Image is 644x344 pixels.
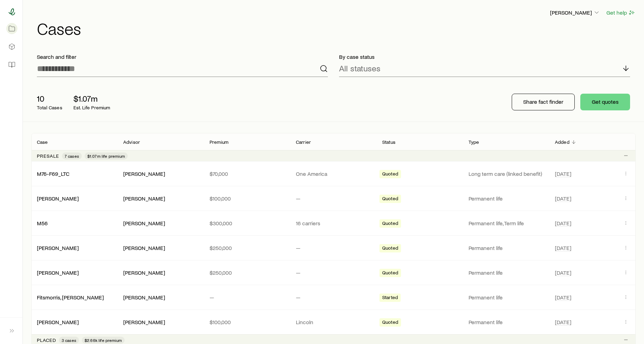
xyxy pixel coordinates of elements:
p: Premium [210,139,228,145]
p: Presale [37,153,59,159]
span: 3 cases [62,337,76,343]
span: [DATE] [555,195,571,202]
p: Share fact finder [523,98,563,105]
span: Quoted [382,196,398,203]
p: $250,000 [210,269,285,276]
p: — [210,294,285,301]
span: [DATE] [555,319,571,326]
p: Type [469,139,479,145]
p: [PERSON_NAME] [550,9,600,16]
p: Advisor [123,139,140,145]
p: Permanent life [469,319,544,326]
p: Permanent life [469,269,544,276]
a: [PERSON_NAME] [37,244,79,251]
div: [PERSON_NAME] [123,220,165,227]
p: $300,000 [210,220,285,227]
button: Share fact finder [512,94,575,110]
div: [PERSON_NAME] [123,195,165,202]
a: M76-F69_LTC [37,170,70,177]
a: M56 [37,220,48,226]
div: [PERSON_NAME] [37,195,79,202]
p: Permanent life, Term life [469,220,544,227]
p: $100,000 [210,319,285,326]
p: By case status [339,53,630,60]
p: $100,000 [210,195,285,202]
div: [PERSON_NAME] [37,269,79,276]
p: Permanent life [469,294,544,301]
p: Est. Life Premium [73,105,110,110]
button: [PERSON_NAME] [550,9,600,17]
span: [DATE] [555,244,571,251]
div: [PERSON_NAME] [123,170,165,178]
span: Quoted [382,319,398,327]
div: [PERSON_NAME] [37,244,79,252]
p: Permanent life [469,195,544,202]
div: M76-F69_LTC [37,170,70,178]
span: Quoted [382,270,398,277]
span: 7 cases [65,153,79,159]
p: Long term care (linked benefit) [469,170,544,177]
span: [DATE] [555,294,571,301]
span: $2.66k life premium [85,337,122,343]
p: Case [37,139,48,145]
p: Lincoln [296,319,371,326]
p: Carrier [296,139,311,145]
p: 10 [37,94,62,103]
p: Placed [37,337,56,343]
span: Quoted [382,171,398,178]
span: Quoted [382,220,398,228]
button: Get help [606,9,636,17]
div: [PERSON_NAME] [123,269,165,276]
p: $70,000 [210,170,285,177]
h1: Cases [37,20,636,37]
span: [DATE] [555,220,571,227]
span: Quoted [382,245,398,252]
p: — [296,269,371,276]
div: [PERSON_NAME] [37,319,79,326]
div: M56 [37,220,48,227]
p: Status [382,139,395,145]
a: [PERSON_NAME] [37,195,79,202]
span: [DATE] [555,170,571,177]
p: — [296,244,371,251]
p: 16 carriers [296,220,371,227]
p: All statuses [339,63,380,73]
p: $1.07m [73,94,110,103]
div: [PERSON_NAME] [123,294,165,301]
span: $1.07m life premium [87,153,125,159]
div: [PERSON_NAME] [123,244,165,252]
p: Added [555,139,570,145]
span: [DATE] [555,269,571,276]
div: Fitsmorris, [PERSON_NAME] [37,294,104,301]
p: — [296,195,371,202]
a: [PERSON_NAME] [37,319,79,325]
p: Total Cases [37,105,62,110]
p: $250,000 [210,244,285,251]
span: Started [382,295,398,302]
div: [PERSON_NAME] [123,319,165,326]
a: Fitsmorris, [PERSON_NAME] [37,294,104,300]
p: Permanent life [469,244,544,251]
p: One America [296,170,371,177]
p: — [296,294,371,301]
button: Get quotes [580,94,630,110]
a: [PERSON_NAME] [37,269,79,276]
p: Search and filter [37,53,328,60]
